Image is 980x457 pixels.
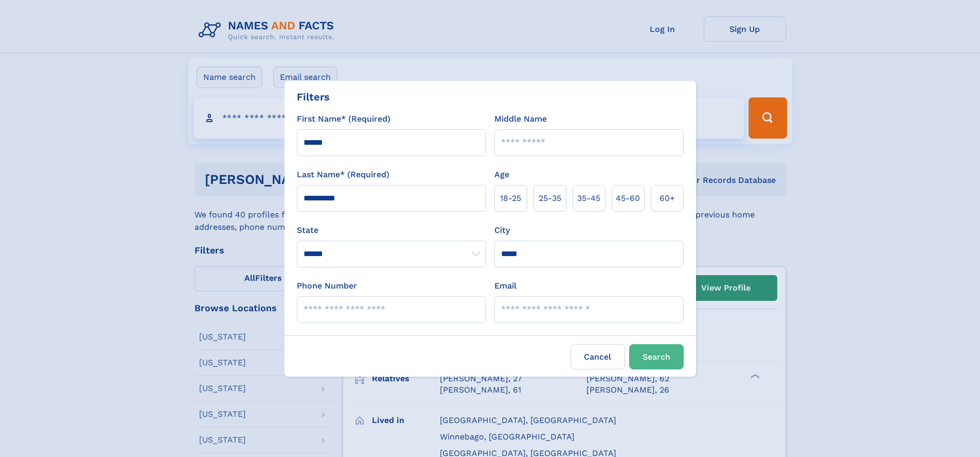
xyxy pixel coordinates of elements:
[616,192,640,205] span: 45‑60
[577,192,600,205] span: 35‑45
[660,192,675,205] span: 60+
[629,344,684,369] button: Search
[297,280,357,292] label: Phone Number
[494,113,547,125] label: Middle Name
[494,224,510,236] label: City
[297,224,486,236] label: State
[539,192,561,205] span: 25‑35
[494,168,509,181] label: Age
[297,168,389,181] label: Last Name* (Required)
[297,89,330,105] div: Filters
[494,280,516,292] label: Email
[500,192,521,205] span: 18‑25
[571,344,625,369] label: Cancel
[297,113,390,125] label: First Name* (Required)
